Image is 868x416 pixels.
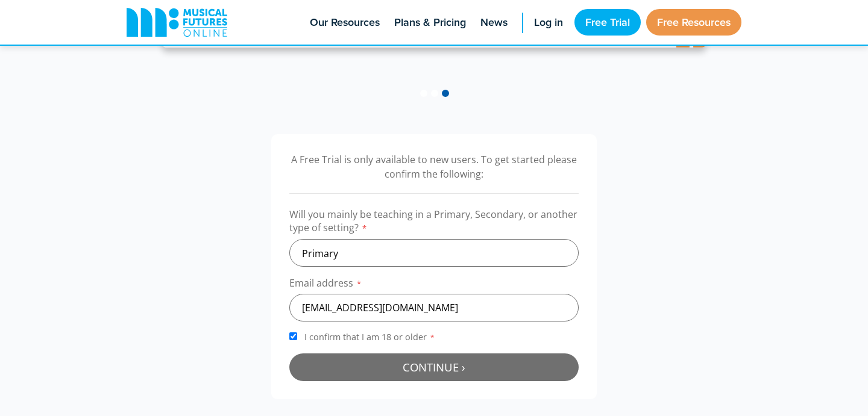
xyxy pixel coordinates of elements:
span: Plans & Pricing [394,14,466,31]
button: Continue › [289,353,579,381]
label: Email address [289,276,579,294]
p: A Free Trial is only available to new users. To get started please confirm the following: [289,152,579,181]
a: Free Resources [646,9,741,36]
span: News [480,14,508,31]
input: I confirm that I am 18 or older* [289,332,297,340]
span: I confirm that I am 18 or older [302,331,438,343]
a: Free Trial [574,9,641,36]
label: Will you mainly be teaching in a Primary, Secondary, or another type of setting? [289,208,579,239]
span: Log in [534,14,563,31]
span: Continue › [403,359,465,374]
span: Our Resources [310,14,380,31]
